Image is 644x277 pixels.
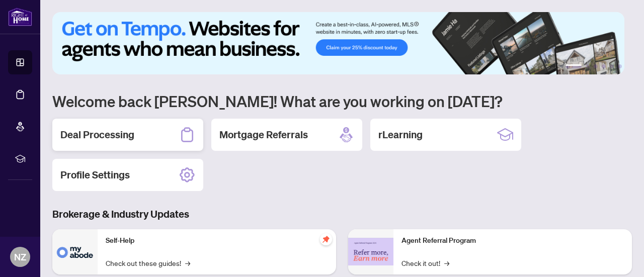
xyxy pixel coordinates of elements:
a: Check out these guides!→ [106,257,190,268]
button: 3 [594,64,598,68]
button: 2 [586,64,590,68]
button: 1 [566,64,582,68]
span: → [185,257,190,268]
span: NZ [14,250,26,264]
p: Self-Help [106,235,328,246]
button: 6 [618,64,622,68]
h2: Mortgage Referrals [219,128,308,142]
a: Check it out!→ [401,257,449,268]
img: Slide 0 [52,12,624,74]
h3: Brokerage & Industry Updates [52,207,632,221]
img: Agent Referral Program [348,238,393,265]
button: Open asap [604,242,634,272]
span: → [444,257,449,268]
h2: rLearning [378,128,423,142]
img: logo [8,8,32,26]
span: pushpin [320,233,332,245]
h1: Welcome back [PERSON_NAME]! What are you working on [DATE]? [52,91,632,111]
button: 5 [610,64,614,68]
h2: Deal Processing [60,128,134,142]
button: 4 [602,64,606,68]
h2: Profile Settings [60,168,130,182]
p: Agent Referral Program [401,235,624,246]
img: Self-Help [52,229,98,274]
